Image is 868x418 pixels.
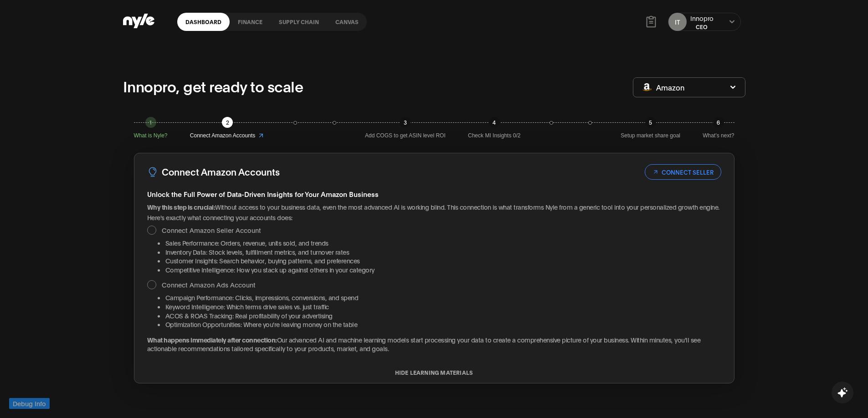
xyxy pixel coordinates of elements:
span: Amazon [656,82,684,92]
li: Sales Performance: Orders, revenue, units sold, and trends [165,238,721,247]
img: Amazon [642,83,652,91]
li: Inventory Data: Stock levels, fulfillment metrics, and turnover rates [165,247,721,257]
button: CONNECT SELLER [645,164,721,180]
button: Debug Info [9,398,50,409]
li: Competitive Intelligence: How you stack up against others in your category [165,265,721,274]
div: 3 [400,117,411,128]
button: IT [668,13,687,31]
div: 4 [489,117,500,128]
span: What’s next? [703,131,734,140]
span: Setup market share goal [621,131,680,140]
span: What is Nyle? [134,131,168,140]
p: Our advanced AI and machine learning models start processing your data to create a comprehensive ... [147,335,721,353]
div: 2 [222,117,233,128]
div: 1 [145,117,156,128]
p: Innopro, get ready to scale [123,75,303,97]
img: LightBulb [147,166,158,177]
button: InnoproCEO [690,14,714,30]
span: Check MI Insights 0/2 [468,131,520,140]
li: Keyword Intelligence: Which terms drive sales vs. just traffic [165,302,721,311]
div: 5 [645,117,656,128]
li: Campaign Performance: Clicks, impressions, conversions, and spend [165,293,721,302]
span: Debug Info [13,398,46,408]
span: Connect Amazon Seller Account [162,226,261,235]
button: HIDE LEARNING MATERIALS [134,369,734,376]
div: 6 [713,117,724,128]
p: Without access to your business data, even the most advanced AI is working blind. This connection... [147,202,721,212]
span: Add COGS to get ASIN level ROI [365,131,446,140]
span: Connect Amazon Ads Account [162,280,256,289]
li: Optimization Opportunities: Where you're leaving money on the table [165,320,721,329]
h3: Connect Amazon Accounts [162,165,280,179]
a: Dashboard [177,13,230,31]
strong: Why this step is crucial: [147,202,216,211]
li: ACOS & ROAS Tracking: Real profitability of your advertising [165,311,721,320]
p: Here's exactly what connecting your accounts does: [147,213,721,222]
a: Canvas [327,13,367,31]
li: Customer Insights: Search behavior, buying patterns, and preferences [165,256,721,265]
span: Connect Amazon Accounts [190,131,255,140]
div: CEO [690,23,714,30]
a: finance [230,13,271,31]
strong: What happens immediately after connection: [147,335,277,344]
div: Innopro [690,14,714,23]
button: Amazon [633,77,745,97]
a: Supply chain [271,13,327,31]
h4: Unlock the Full Power of Data-Driven Insights for Your Amazon Business [147,189,721,200]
